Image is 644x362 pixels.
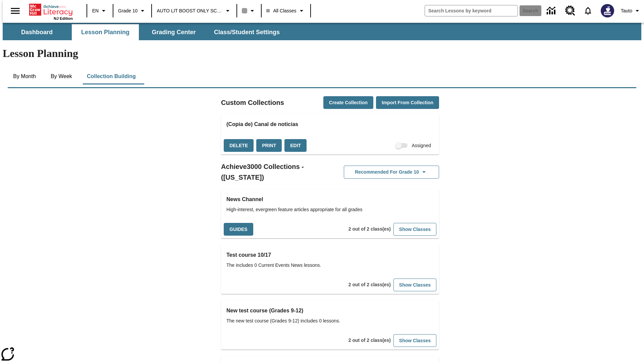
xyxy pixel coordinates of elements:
[412,142,431,149] span: Assigned
[3,24,70,40] button: Dashboard
[209,24,285,40] button: Class/Student Settings
[89,5,111,17] button: Language: EN, Select a language
[221,97,284,108] h2: Custom Collections
[54,16,73,20] span: NJ Edition
[226,120,434,129] h3: (Copia de) Canal de noticias
[29,3,73,16] a: Home
[226,195,434,204] h3: News Channel
[3,47,641,60] h1: Lesson Planning
[72,24,139,40] button: Lesson Planning
[3,24,286,40] div: SubNavbar
[348,226,391,232] span: 2 out of 2 class(es)
[618,5,644,17] button: Profile/Settings
[348,338,391,343] span: 2 out of 2 class(es)
[323,96,373,109] button: Create Collection
[224,223,253,236] button: Guides
[224,139,254,152] button: Delete
[226,262,434,269] span: The includes 0 Current Events News lessons.
[344,166,439,179] button: Recommended for Grade 10
[29,2,73,20] div: Home
[21,28,53,36] span: Dashboard
[221,161,330,183] h2: Achieve3000 Collections - ([US_STATE])
[393,334,436,347] button: Show Classes
[601,4,614,17] img: Avatar
[45,68,78,84] button: By Week
[621,7,632,14] span: Tauto
[81,28,129,36] span: Lesson Planning
[140,24,207,40] button: Grading Center
[226,306,434,315] h3: New test course (Grades 9-12)
[5,1,25,21] button: Open side menu
[266,7,296,14] span: All Classes
[264,5,308,17] button: Class: All Classes, Select your class
[393,223,436,236] button: Show Classes
[226,250,434,260] h3: Test course 10/17
[561,2,579,20] a: Resource Center, Will open in new tab
[82,68,141,84] button: Collection Building
[579,2,597,19] a: Notifications
[256,139,282,152] button: Print, will open in a new window
[118,7,138,14] span: Grade 10
[157,7,223,14] span: AUTO LIT BOOST ONLY SCHOOL
[152,28,196,36] span: Grading Center
[8,68,41,84] button: By Month
[376,96,439,109] button: Import from Collection
[284,139,307,152] button: Edit
[425,5,518,16] input: search field
[115,5,149,17] button: Grade: Grade 10, Select a grade
[226,317,434,324] span: The new test course (Grades 9-12) includes 0 lessons.
[154,5,234,17] button: School: AUTO LIT BOOST ONLY SCHOOL, Select your school
[543,2,561,20] a: Data Center
[92,7,99,14] span: EN
[226,206,434,213] span: High-interest, evergreen feature articles appropriate for all grades
[393,279,436,292] button: Show Classes
[348,282,391,287] span: 2 out of 2 class(es)
[214,28,280,36] span: Class/Student Settings
[597,2,618,19] button: Select a new avatar
[3,23,641,40] div: SubNavbar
